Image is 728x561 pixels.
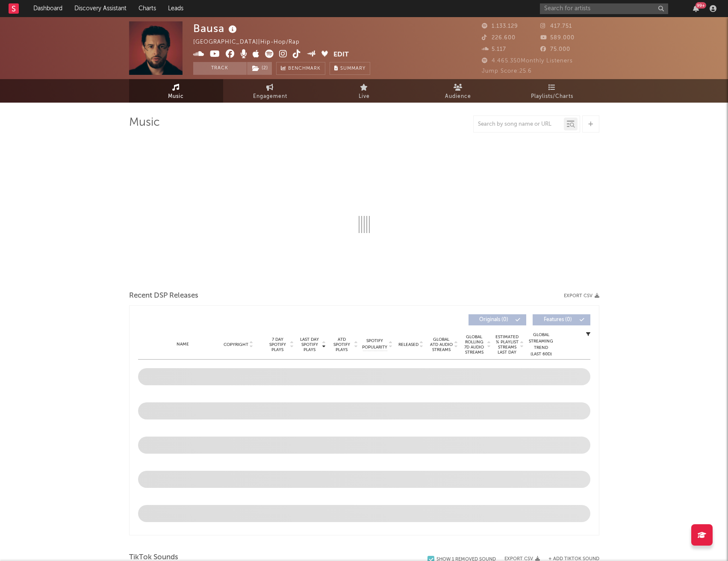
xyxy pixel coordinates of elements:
[193,37,309,47] div: [GEOGRAPHIC_DATA] | Hip-Hop/Rap
[333,50,349,60] button: Edit
[445,92,471,102] span: Audience
[253,92,287,102] span: Engagement
[564,293,599,298] button: Export CSV
[469,314,526,325] button: Originals(0)
[538,317,578,322] span: Features ( 0 )
[129,291,198,301] span: Recent DSP Releases
[224,342,248,347] span: Copyright
[193,62,247,75] button: Track
[288,64,321,74] span: Benchmark
[340,66,365,71] span: Summary
[533,314,590,325] button: Features(0)
[298,337,321,352] span: Last Day Spotify Plays
[474,121,564,128] input: Search by song name or URL
[223,79,317,103] a: Engagement
[531,92,573,102] span: Playlists/Charts
[482,68,532,74] span: Jump Score: 25.6
[505,79,599,103] a: Playlists/Charts
[155,341,211,348] div: Name
[482,47,506,52] span: 5.117
[317,79,411,103] a: Live
[540,3,668,14] input: Search for artists
[359,92,370,102] span: Live
[474,317,513,322] span: Originals ( 0 )
[482,58,573,64] span: 4.465.350 Monthly Listeners
[540,24,572,29] span: 417.751
[193,21,239,35] div: Bausa
[266,337,289,352] span: 7 Day Spotify Plays
[168,92,184,102] span: Music
[540,47,570,52] span: 75.000
[696,2,706,9] div: 99 +
[247,62,272,75] span: ( 2 )
[411,79,505,103] a: Audience
[430,337,453,352] span: Global ATD Audio Streams
[482,24,518,29] span: 1.133.129
[463,334,486,355] span: Global Rolling 7D Audio Streams
[276,62,325,75] a: Benchmark
[129,79,223,103] a: Music
[362,338,387,351] span: Spotify Popularity
[482,35,516,41] span: 226.600
[247,62,272,75] button: (2)
[330,337,353,352] span: ATD Spotify Plays
[528,332,554,357] div: Global Streaming Trend (Last 60D)
[540,35,575,41] span: 589.000
[693,5,699,12] button: 99+
[495,334,519,355] span: Estimated % Playlist Streams Last Day
[398,342,419,347] span: Released
[330,62,370,75] button: Summary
